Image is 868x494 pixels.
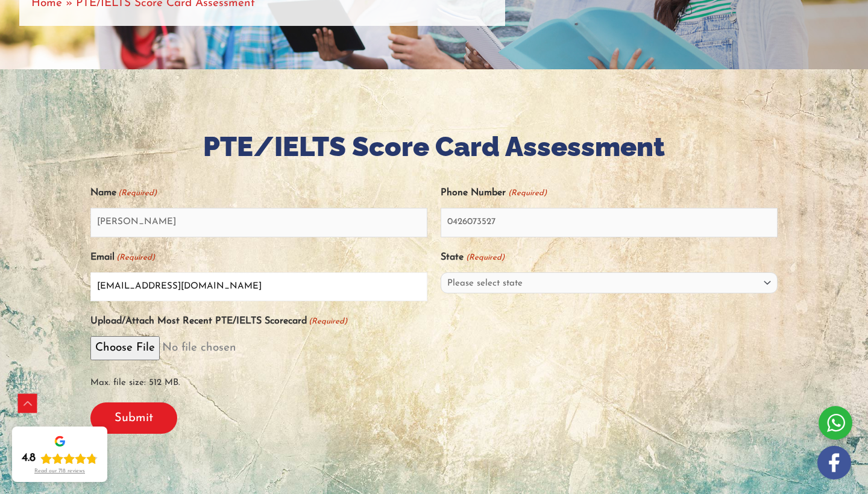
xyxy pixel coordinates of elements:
span: (Required) [465,248,505,267]
h2: PTE/IELTS Score Card Assessment [90,130,778,165]
label: Name [90,183,157,203]
label: State [441,248,504,267]
label: Email [90,248,155,267]
span: (Required) [116,248,156,267]
span: (Required) [308,311,348,331]
label: Phone Number [441,183,546,203]
div: 4.8 [22,451,36,466]
span: (Required) [507,183,547,203]
img: white-facebook.png [817,446,851,480]
span: Max. file size: 512 MB. [90,365,778,393]
div: Read our 718 reviews [34,468,85,475]
label: Upload/Attach Most Recent PTE/IELTS Scorecard [90,311,347,331]
input: Submit [90,402,177,434]
span: (Required) [118,183,157,203]
div: Rating: 4.8 out of 5 [22,451,98,466]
